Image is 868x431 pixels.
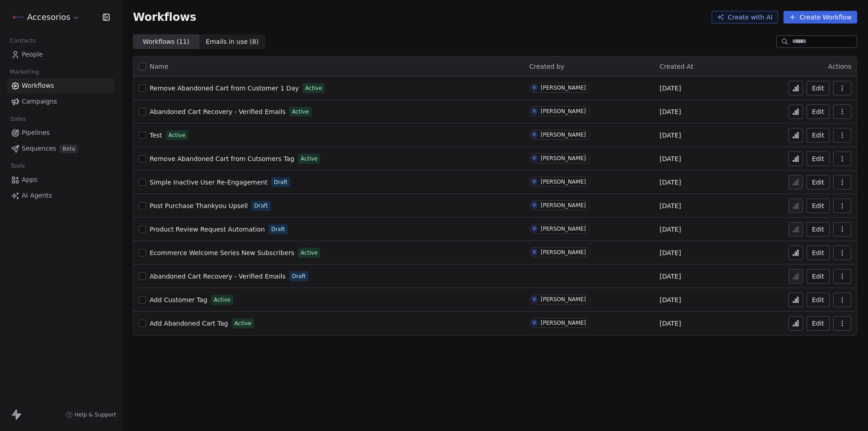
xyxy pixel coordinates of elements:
[533,225,536,232] div: V
[150,178,268,187] a: Simple Inactive User Re-Engagement
[533,84,536,91] div: V
[660,272,681,281] span: [DATE]
[533,249,536,256] div: V
[7,172,114,187] a: Apps
[150,248,294,257] a: Ecommerce Welcome Series New Subscribers
[235,319,251,327] span: Active
[807,246,830,260] button: Edit
[7,47,114,62] a: People
[13,12,24,23] img: Accesorios-AMZ-Logo.png
[6,112,30,126] span: Sales
[807,316,830,331] button: Edit
[22,50,43,59] span: People
[7,78,114,93] a: Workflows
[150,225,265,234] a: Product Review Request Automation
[206,37,259,47] span: Emails in use ( 8 )
[660,107,681,116] span: [DATE]
[541,249,586,256] div: [PERSON_NAME]
[7,188,114,203] a: AI Agents
[66,411,116,418] a: Help & Support
[271,225,285,233] span: Draft
[150,108,286,115] span: Abandoned Cart Recovery - Verified Emails
[660,295,681,304] span: [DATE]
[541,85,586,91] div: [PERSON_NAME]
[75,411,116,418] span: Help & Support
[807,81,830,95] button: Edit
[533,178,536,185] div: V
[305,84,322,92] span: Active
[660,178,681,187] span: [DATE]
[150,84,299,93] a: Remove Abandoned Cart from Customer 1 Day
[169,131,185,139] span: Active
[301,249,317,257] span: Active
[150,131,162,140] a: Test
[150,201,248,210] a: Post Purchase Thankyou Upsell
[150,62,168,71] span: Name
[533,108,536,115] div: V
[292,272,306,280] span: Draft
[150,202,248,209] span: Post Purchase Thankyou Upsell
[541,155,586,161] div: [PERSON_NAME]
[807,222,830,237] button: Edit
[533,202,536,209] div: V
[7,141,114,156] a: SequencesBeta
[292,108,309,116] span: Active
[22,81,54,90] span: Workflows
[214,296,231,304] span: Active
[7,94,114,109] a: Campaigns
[807,269,830,284] button: Edit
[541,202,586,208] div: [PERSON_NAME]
[533,319,536,327] div: V
[541,132,586,138] div: [PERSON_NAME]
[807,293,830,307] button: Edit
[807,152,830,166] a: Edit
[150,155,294,162] span: Remove Abandoned Cart from Cutsomers Tag
[529,63,564,70] span: Created by
[150,179,268,186] span: Simple Inactive User Re-Engagement
[150,226,265,233] span: Product Review Request Automation
[712,11,778,24] button: Create with AI
[828,63,851,70] span: Actions
[660,225,681,234] span: [DATE]
[533,296,536,303] div: V
[22,97,57,106] span: Campaigns
[541,226,586,232] div: [PERSON_NAME]
[60,144,78,153] span: Beta
[807,128,830,142] button: Edit
[150,132,162,139] span: Test
[150,320,228,327] span: Add Abandoned Cart Tag
[541,108,586,114] div: [PERSON_NAME]
[660,131,681,140] span: [DATE]
[6,34,40,47] span: Contacts
[807,199,830,213] button: Edit
[533,131,536,138] div: V
[133,11,196,24] span: Workflows
[22,144,56,153] span: Sequences
[541,296,586,303] div: [PERSON_NAME]
[22,191,52,200] span: AI Agents
[541,179,586,185] div: [PERSON_NAME]
[274,178,288,186] span: Draft
[660,248,681,257] span: [DATE]
[807,175,830,189] button: Edit
[541,320,586,326] div: [PERSON_NAME]
[150,272,286,281] a: Abandoned Cart Recovery - Verified Emails
[22,128,50,137] span: Pipelines
[22,175,38,185] span: Apps
[150,273,286,280] span: Abandoned Cart Recovery - Verified Emails
[807,104,830,119] button: Edit
[660,84,681,93] span: [DATE]
[150,154,294,163] a: Remove Abandoned Cart from Cutsomers Tag
[6,159,28,173] span: Tools
[533,155,536,162] div: V
[150,85,299,92] span: Remove Abandoned Cart from Customer 1 Day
